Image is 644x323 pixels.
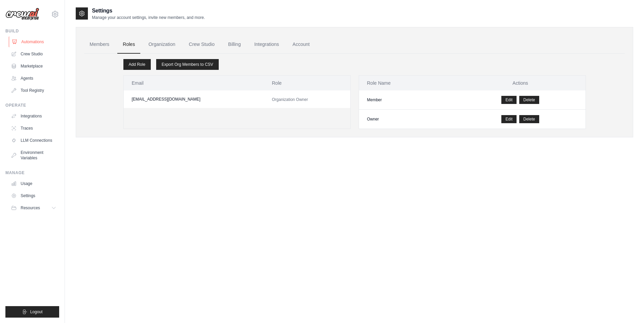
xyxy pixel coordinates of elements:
[143,35,181,54] a: Organization
[5,306,59,318] button: Logout
[8,135,59,146] a: LLM Connections
[8,190,59,201] a: Settings
[8,147,59,163] a: Environment Variables
[92,7,205,15] h2: Settings
[8,85,59,96] a: Tool Registry
[5,103,59,108] div: Operate
[5,8,39,21] img: Logo
[455,76,586,90] th: Actions
[8,203,59,213] button: Resources
[359,76,455,90] th: Role Name
[264,76,350,90] th: Role
[8,178,59,189] a: Usage
[5,170,59,176] div: Manage
[8,61,59,72] a: Marketplace
[9,36,60,47] a: Automations
[8,49,59,59] a: Crew Studio
[8,111,59,122] a: Integrations
[359,90,455,110] td: Member
[117,35,140,54] a: Roles
[5,28,59,34] div: Build
[92,15,205,20] p: Manage your account settings, invite new members, and more.
[519,96,539,104] button: Delete
[8,73,59,84] a: Agents
[124,90,264,108] td: [EMAIL_ADDRESS][DOMAIN_NAME]
[272,97,308,102] span: Organization Owner
[501,96,517,104] a: Edit
[21,205,40,211] span: Resources
[223,35,246,54] a: Billing
[123,59,151,70] a: Add Role
[359,110,455,129] td: Owner
[84,35,115,54] a: Members
[124,76,264,90] th: Email
[8,123,59,134] a: Traces
[501,115,517,123] a: Edit
[184,35,220,54] a: Crew Studio
[156,59,219,70] a: Export Org Members to CSV
[519,115,539,123] button: Delete
[30,309,43,315] span: Logout
[249,35,284,54] a: Integrations
[287,35,315,54] a: Account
